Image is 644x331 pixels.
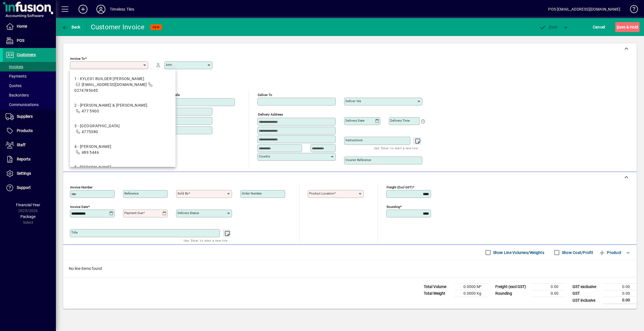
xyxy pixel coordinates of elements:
mat-label: Invoice To [70,57,85,61]
span: Home [17,24,27,28]
td: 0.00 [532,284,565,290]
span: P [549,25,551,29]
span: 477 5900 [82,109,99,113]
label: Show Line Volumes/Weights [492,250,544,255]
span: Staff [17,143,25,147]
div: 5 - [PERSON_NAME] [74,164,111,170]
span: S [617,25,619,29]
span: ost [539,25,557,29]
span: 489 5446 [82,150,99,155]
mat-option: 3 - ABBEY LODGE [70,119,176,139]
mat-label: Deliver via [345,99,361,103]
mat-label: Title [71,231,78,234]
span: POS [17,38,24,43]
td: 0.00 [603,290,637,297]
app-page-header-button: Back [56,22,87,32]
mat-label: Courier Reference [345,158,371,162]
td: GST exclusive [570,284,603,290]
span: Financial Year [16,203,40,207]
button: Add [74,4,92,14]
td: GST inclusive [570,297,603,304]
button: Save & Hold [615,22,640,32]
mat-label: Country [259,154,270,158]
td: 0.0000 Kg [454,290,488,297]
span: NEW [153,25,160,29]
div: Timeless Tiles [110,5,134,14]
td: 0.0000 M³ [454,284,488,290]
span: ave & Hold [617,23,638,32]
a: Invoices [3,62,56,71]
span: 4775380 [82,129,98,134]
td: Rounding [493,290,532,297]
span: Payments [6,74,27,78]
mat-label: Delivery time [390,119,410,123]
span: Support [17,185,31,190]
a: Products [3,124,56,138]
span: Customers [17,52,36,57]
a: Home [3,20,56,33]
mat-label: Attn [166,63,172,67]
mat-option: 5 - IRENE ABERNETHY [70,160,176,175]
span: 0274785685 [74,88,98,93]
button: Cancel [591,22,607,32]
button: Profile [92,4,110,14]
td: 0.00 [532,290,565,297]
span: Cancel [593,23,605,32]
span: Products [17,128,33,133]
mat-label: Rounding [387,205,400,209]
span: Suppliers [17,114,33,119]
span: Package [20,214,35,219]
span: Quotes [6,83,22,88]
td: 0.00 [603,297,637,304]
mat-label: Invoice number [70,185,93,189]
span: Communications [6,102,39,107]
span: Settings [17,171,31,176]
span: Product [599,248,621,257]
a: Suppliers [3,110,56,124]
span: Back [62,25,80,29]
mat-label: Delivery status [177,211,199,215]
mat-label: Delivery date [345,119,364,123]
mat-label: Product location [309,191,334,195]
span: [EMAIL_ADDRESS][DOMAIN_NAME] [82,82,147,87]
span: Backorders [6,93,29,97]
mat-option: 4 - ROSS ABERNETHY [70,139,176,160]
mat-option: 1 - KYLE01 BUILDER KEITH [70,71,176,98]
a: Backorders [3,90,56,100]
div: 2 - [PERSON_NAME] & [PERSON_NAME] [74,102,147,108]
td: GST [570,290,603,297]
a: Communications [3,100,56,109]
mat-label: Deliver To [258,93,272,97]
mat-label: Sold by [177,191,188,195]
td: 0.00 [603,284,637,290]
a: Settings [3,167,56,181]
a: Knowledge Base [626,1,637,19]
div: 4 - [PERSON_NAME] [74,144,111,150]
button: Back [60,22,82,32]
td: Total Volume [421,284,454,290]
button: Product [596,248,624,258]
span: Invoices [6,64,23,69]
div: 3 - [GEOGRAPHIC_DATA] [74,123,120,129]
mat-label: Instructions [345,138,363,142]
a: Staff [3,138,56,152]
label: Show Cost/Profit [561,250,593,255]
div: No line items found [63,260,637,277]
a: POS [3,34,56,48]
div: POS [EMAIL_ADDRESS][DOMAIN_NAME] [548,5,620,14]
button: Post [536,22,560,32]
td: Freight (excl GST) [493,284,532,290]
a: Payments [3,71,56,81]
a: Reports [3,152,56,166]
mat-label: Freight (excl GST) [387,185,413,189]
td: Total Weight [421,290,454,297]
mat-label: Payment due [124,211,143,215]
mat-option: 2 - C ABRAHAM & M MCENTYRE [70,98,176,119]
mat-hint: Use 'Enter' to start a new line [374,145,418,151]
mat-hint: Use 'Enter' to start a new line [184,237,228,244]
a: Support [3,181,56,195]
mat-label: Reference [124,191,139,195]
div: 1 - KYLE01 BUILDER [PERSON_NAME] [74,76,171,82]
div: Customer Invoice [91,23,145,32]
mat-label: Order number [242,191,262,195]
